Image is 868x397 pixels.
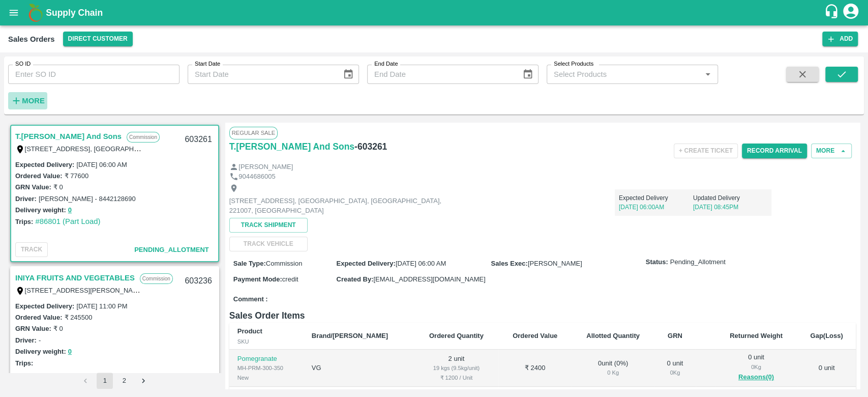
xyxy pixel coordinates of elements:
[237,373,295,382] div: New
[15,218,33,225] label: Trips:
[238,172,275,182] p: 9044686005
[396,260,446,267] span: [DATE] 06:00 AM
[229,308,856,323] h6: Sales Order Items
[528,260,582,267] span: [PERSON_NAME]
[354,139,387,154] h6: - 603261
[39,336,41,344] label: -
[229,127,278,139] span: Regular Sale
[491,260,528,267] label: Sales Exec :
[178,128,218,152] div: 603261
[842,2,860,23] div: account of current user
[339,65,358,84] button: Choose date
[282,275,298,283] span: credit
[188,65,335,84] input: Start Date
[824,4,842,22] div: customer-support
[237,337,295,346] div: SKU
[233,260,266,267] label: Sale Type :
[723,353,789,383] div: 0 unit
[693,203,767,212] p: [DATE] 08:45PM
[15,314,62,321] label: Ordered Value:
[797,350,856,387] td: 0 unit
[336,260,395,267] label: Expected Delivery :
[233,295,268,304] label: Comment :
[22,97,45,105] strong: More
[619,193,693,203] p: Expected Delivery
[554,60,593,68] label: Select Products
[76,161,127,168] label: [DATE] 06:00 AM
[238,162,293,172] p: [PERSON_NAME]
[414,350,498,387] td: 2 unit
[39,195,136,203] label: [PERSON_NAME] - 8442128690
[25,145,334,153] label: [STREET_ADDRESS], [GEOGRAPHIC_DATA], [GEOGRAPHIC_DATA], 221007, [GEOGRAPHIC_DATA]
[723,372,789,383] button: Reasons(0)
[64,314,92,321] label: ₹ 245500
[580,368,646,377] div: 0 Kg
[811,144,852,158] button: More
[663,359,687,378] div: 0 unit
[8,65,179,84] input: Enter SO ID
[15,206,66,214] label: Delivery weight:
[312,332,388,339] b: Brand/[PERSON_NAME]
[97,373,113,389] button: page 1
[619,203,693,212] p: [DATE] 06:00AM
[229,196,458,215] p: [STREET_ADDRESS], [GEOGRAPHIC_DATA], [GEOGRAPHIC_DATA], 221007, [GEOGRAPHIC_DATA]
[15,336,37,344] label: Driver:
[127,132,160,143] p: Commission
[518,65,537,84] button: Choose date
[429,332,484,339] b: Ordered Quantity
[15,271,135,285] a: INIYA FRUITS AND VEGETABLES
[266,260,303,267] span: Commission
[134,246,209,253] span: Pending_Allotment
[178,269,218,293] div: 603236
[233,275,282,283] label: Payment Mode :
[8,92,47,109] button: More
[693,193,767,203] p: Updated Delivery
[668,332,682,339] b: GRN
[64,172,88,180] label: ₹ 77600
[701,68,714,81] button: Open
[237,363,295,373] div: MH-PRM-300-350
[15,161,74,168] label: Expected Delivery :
[15,172,62,180] label: Ordered Value:
[8,33,55,46] div: Sales Orders
[46,6,824,20] a: Supply Chain
[229,218,308,233] button: Track Shipment
[513,332,557,339] b: Ordered Value
[15,60,31,68] label: SO ID
[68,205,72,216] button: 0
[304,350,414,387] td: VG
[15,325,51,332] label: GRN Value:
[46,8,103,18] b: Supply Chain
[2,1,25,24] button: open drawer
[373,275,485,283] span: [EMAIL_ADDRESS][DOMAIN_NAME]
[25,3,46,23] img: logo
[15,302,74,310] label: Expected Delivery :
[586,332,640,339] b: Allotted Quantity
[422,363,490,373] div: 19 kgs (9.5kg/unit)
[53,325,63,332] label: ₹ 0
[53,183,63,191] label: ₹ 0
[76,373,153,389] nav: pagination navigation
[195,60,220,68] label: Start Date
[135,373,152,389] button: Go to next page
[15,183,51,191] label: GRN Value:
[237,327,262,335] b: Product
[15,130,122,143] a: T.[PERSON_NAME] And Sons
[15,359,33,367] label: Trips:
[580,359,646,378] div: 0 unit ( 0 %)
[663,368,687,377] div: 0 Kg
[15,195,37,203] label: Driver:
[229,139,354,154] a: T.[PERSON_NAME] And Sons
[422,373,490,382] div: ₹ 1200 / Unit
[336,275,373,283] label: Created By :
[68,346,72,358] button: 0
[63,32,133,46] button: Select DC
[730,332,783,339] b: Returned Weight
[498,350,571,387] td: ₹ 2400
[367,65,514,84] input: End Date
[723,362,789,372] div: 0 Kg
[25,286,145,294] label: [STREET_ADDRESS][PERSON_NAME]
[646,258,668,267] label: Status:
[374,60,398,68] label: End Date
